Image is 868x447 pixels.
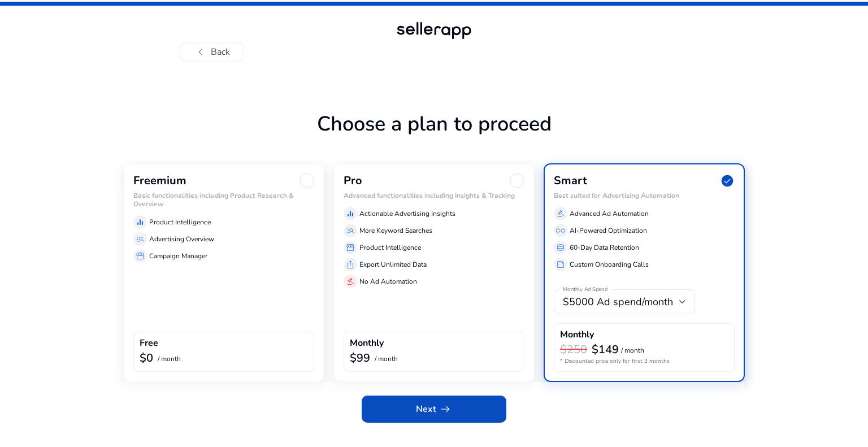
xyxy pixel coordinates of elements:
span: storefront [346,243,355,252]
h1: Choose a plan to proceed [123,112,745,163]
span: database [556,243,565,252]
h3: Pro [344,174,362,188]
h3: $250 [560,343,587,357]
b: $99 [350,350,370,366]
span: Next [416,402,452,416]
button: Nextarrow_right_alt [362,396,506,423]
span: check_circle [720,173,735,188]
p: Advertising Overview [149,234,214,244]
p: Campaign Manager [149,251,207,261]
b: $0 [140,350,153,366]
p: Custom Onboarding Calls [570,259,649,270]
p: Export Unlimited Data [359,259,427,270]
b: $149 [592,342,619,357]
mat-label: Monthly Ad Spend [563,286,607,294]
p: Product Intelligence [359,242,421,253]
h6: Advanced functionalities including Insights & Tracking [344,192,524,199]
span: summarize [556,260,565,269]
p: / month [158,355,181,363]
span: storefront [136,251,145,261]
span: equalizer [136,218,145,227]
span: ios_share [346,260,355,269]
h3: Smart [554,174,587,188]
button: chevron_leftBack [180,42,244,62]
p: AI-Powered Optimization [570,225,647,236]
h4: Free [140,338,158,349]
p: Advanced Ad Automation [570,209,649,219]
span: chevron_left [194,45,207,59]
span: manage_search [136,235,145,244]
span: $5000 Ad spend/month [563,295,673,309]
p: * Discounted price only for first 3 months [560,357,728,366]
p: More Keyword Searches [359,225,432,236]
h3: Freemium [133,174,186,188]
span: equalizer [346,209,355,218]
p: Product Intelligence [149,217,211,227]
h4: Monthly [350,338,384,349]
span: all_inclusive [556,226,565,235]
p: Actionable Advertising Insights [359,209,455,219]
h6: Best suited for Advertising Automation [554,192,735,199]
h4: Monthly [560,329,594,340]
span: arrow_right_alt [439,402,452,416]
p: No Ad Automation [359,276,417,287]
p: / month [621,347,644,354]
span: gavel [346,277,355,286]
span: gavel [556,209,565,218]
span: manage_search [346,226,355,235]
h6: Basic functionalities including Product Research & Overview [133,192,314,208]
p: / month [375,355,398,363]
p: 60-Day Data Retention [570,242,639,253]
